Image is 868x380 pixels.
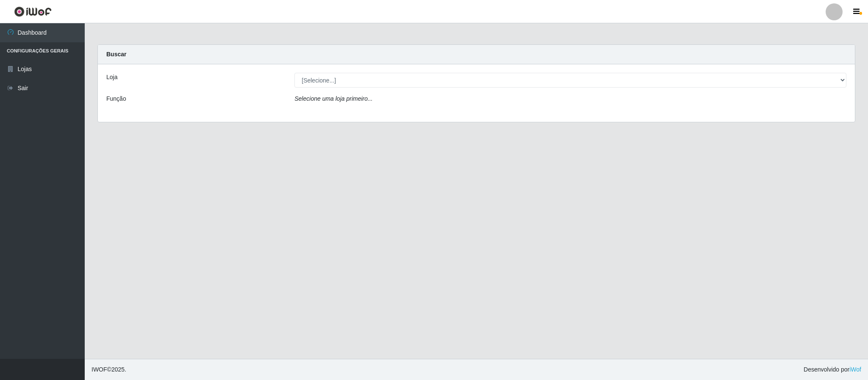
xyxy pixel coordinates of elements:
[294,95,372,102] i: Selecione uma loja primeiro...
[106,94,126,103] label: Função
[14,6,52,17] img: CoreUI Logo
[804,365,861,374] span: Desenvolvido por
[92,365,126,374] span: © 2025 .
[106,73,117,82] label: Loja
[92,366,107,373] span: IWOF
[849,366,861,373] a: iWof
[106,51,126,58] strong: Buscar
